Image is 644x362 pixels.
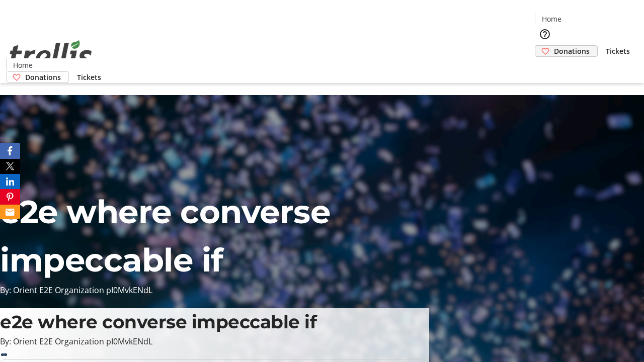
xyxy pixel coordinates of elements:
[13,60,33,70] span: Home
[7,60,39,70] a: Home
[535,24,555,44] button: Help
[535,45,598,57] a: Donations
[6,71,69,83] a: Donations
[77,72,101,82] span: Tickets
[606,46,630,56] span: Tickets
[25,72,61,82] span: Donations
[535,14,568,24] a: Home
[69,72,109,82] a: Tickets
[6,29,96,79] img: Orient E2E Organization pI0MvkENdL's Logo
[535,57,555,77] button: Cart
[554,46,590,56] span: Donations
[542,14,561,24] span: Home
[598,46,638,56] a: Tickets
